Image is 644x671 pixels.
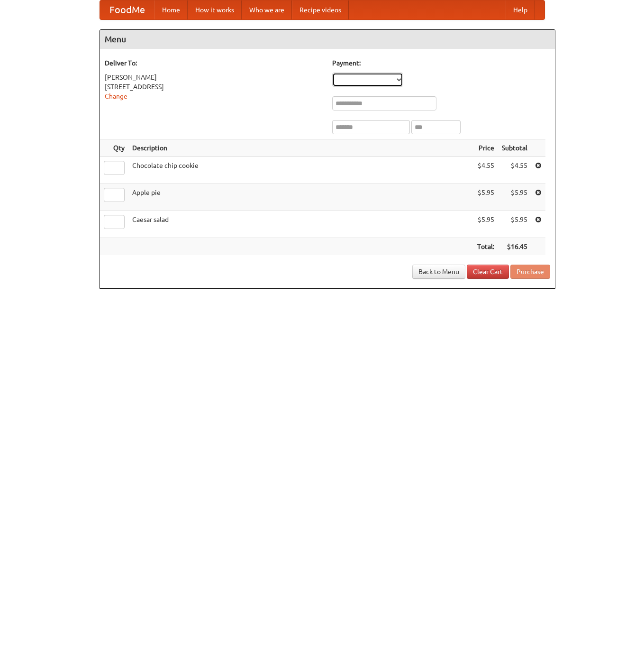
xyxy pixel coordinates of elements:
a: Clear Cart [467,265,509,279]
td: Apple pie [128,184,473,211]
h4: Menu [100,30,555,49]
td: $5.95 [498,184,531,211]
a: How it works [188,0,242,19]
th: $16.45 [498,238,531,256]
td: $4.55 [498,157,531,184]
h5: Deliver To: [105,58,323,68]
td: Chocolate chip cookie [128,157,473,184]
a: Change [105,92,127,100]
th: Subtotal [498,139,531,157]
td: Caesar salad [128,211,473,238]
a: Help [506,0,535,19]
td: $5.95 [473,184,498,211]
td: $5.95 [498,211,531,238]
a: Who we are [242,0,292,19]
th: Qty [100,139,128,157]
button: Purchase [510,265,550,279]
a: Back to Menu [412,265,465,279]
a: Recipe videos [292,0,349,19]
th: Price [473,139,498,157]
th: Total: [473,238,498,256]
th: Description [128,139,473,157]
td: $4.55 [473,157,498,184]
h5: Payment: [332,58,550,68]
a: FoodMe [100,0,154,19]
div: [PERSON_NAME] [105,73,323,82]
a: Home [154,0,188,19]
td: $5.95 [473,211,498,238]
div: [STREET_ADDRESS] [105,82,323,92]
